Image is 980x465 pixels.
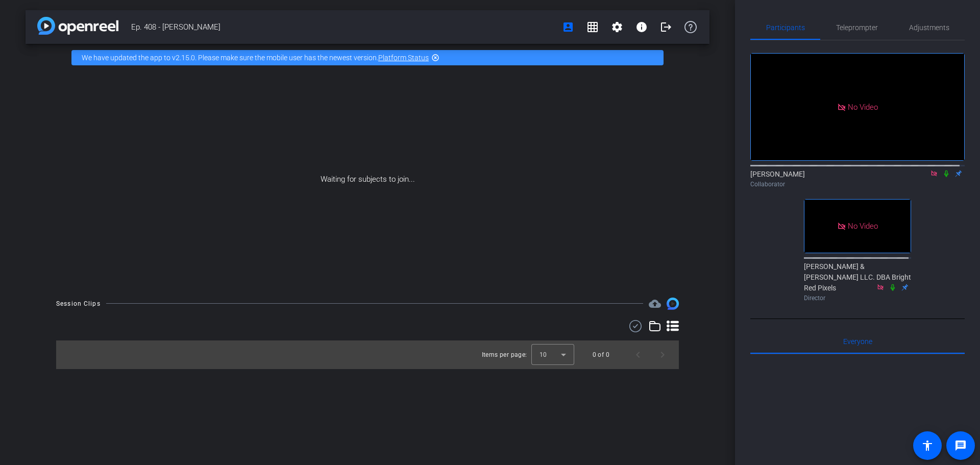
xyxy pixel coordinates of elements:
[71,50,664,65] div: We have updated the app to v2.15.0. Please make sure the mobile user has the newest version.
[921,439,934,452] mat-icon: accessibility
[954,439,967,452] mat-icon: message
[26,71,709,287] div: Waiting for subjects to join...
[626,342,650,367] button: Previous page
[649,298,661,310] mat-icon: cloud_upload
[843,338,872,345] span: Everyone
[667,298,679,310] img: Session clips
[750,180,965,189] div: Collaborator
[56,299,101,309] div: Session Clips
[562,21,574,33] mat-icon: account_box
[431,54,439,62] mat-icon: highlight_off
[750,169,965,189] div: [PERSON_NAME]
[586,21,599,33] mat-icon: grid_on
[766,24,805,31] span: Participants
[635,21,648,33] mat-icon: info
[660,21,672,33] mat-icon: logout
[37,17,118,35] img: app-logo
[848,102,878,111] span: No Video
[611,21,623,33] mat-icon: settings
[804,261,911,303] div: [PERSON_NAME] & [PERSON_NAME] LLC. DBA Bright Red Pixels
[909,24,949,31] span: Adjustments
[836,24,878,31] span: Teleprompter
[593,350,609,360] div: 0 of 0
[649,298,661,310] span: Destinations for your clips
[804,293,911,303] div: Director
[650,342,675,367] button: Next page
[131,17,556,37] span: Ep. 408 - [PERSON_NAME]
[378,54,429,62] a: Platform Status
[482,350,527,360] div: Items per page:
[848,222,878,231] span: No Video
